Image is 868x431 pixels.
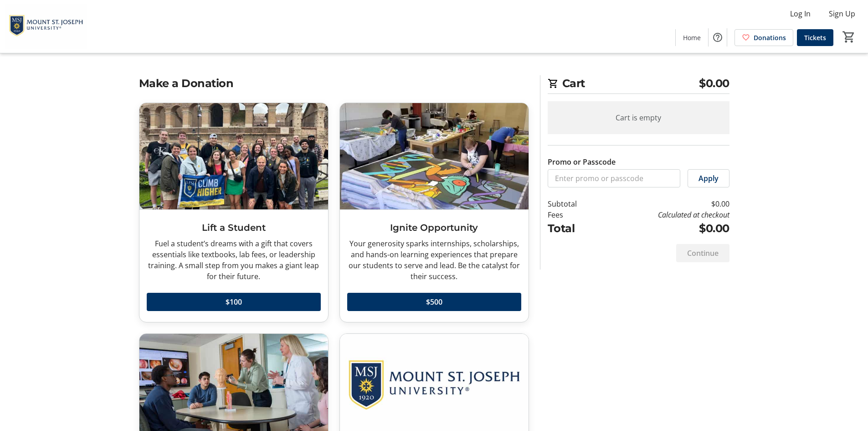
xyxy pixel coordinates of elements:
[426,296,442,307] span: $500
[600,209,729,220] td: Calculated at checkout
[548,220,601,237] td: Total
[548,101,729,134] div: Cart is empty
[147,221,321,234] h3: Lift a Student
[790,8,811,19] span: Log In
[340,103,529,209] img: Ignite Opportunity
[600,198,729,209] td: $0.00
[754,33,786,42] span: Donations
[347,293,521,311] button: $500
[600,220,729,237] td: $0.00
[548,209,601,220] td: Fees
[683,33,701,42] span: Home
[139,103,328,209] img: Lift a Student
[699,173,719,184] span: Apply
[734,29,793,46] a: Donations
[548,75,729,94] h2: Cart
[548,169,680,187] input: Enter promo or passcode
[147,238,321,282] div: Fuel a student’s dreams with a gift that covers essentials like textbooks, lab fees, or leadershi...
[147,293,321,311] button: $100
[548,156,616,167] label: Promo or Passcode
[841,29,857,45] button: Cart
[783,6,818,21] button: Log In
[709,28,727,47] button: Help
[548,198,601,209] td: Subtotal
[347,238,521,282] div: Your generosity sparks internships, scholarships, and hands-on learning experiences that prepare ...
[797,29,833,46] a: Tickets
[226,296,242,307] span: $100
[688,169,729,187] button: Apply
[829,8,855,19] span: Sign Up
[699,75,729,92] span: $0.00
[676,29,708,46] a: Home
[804,33,826,42] span: Tickets
[139,75,529,92] h2: Make a Donation
[822,6,863,21] button: Sign Up
[5,4,87,49] img: Mount St. Joseph University's Logo
[347,221,521,234] h3: Ignite Opportunity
